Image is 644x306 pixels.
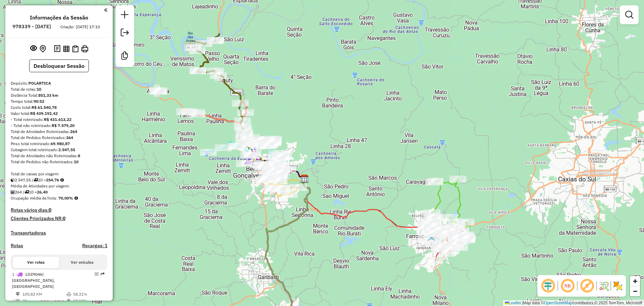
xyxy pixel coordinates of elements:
[623,8,636,21] a: Exibir filtros
[29,43,38,54] button: Exibir sessão original
[11,216,107,221] h4: Clientes Priorizados NR:
[11,243,23,249] a: Rotas
[30,14,88,21] h4: Informações da Sessão
[630,276,640,286] a: Zoom in
[66,135,73,140] strong: 364
[559,278,576,294] span: Ocultar NR
[24,190,29,194] i: Total de rotas
[22,291,66,298] td: 100,82 KM
[95,272,99,276] em: Opções
[62,44,71,53] button: Visualizar relatório de Roteirização
[11,177,107,183] div: 2.547,55 / 10 =
[11,153,107,159] div: Total de Atividades não Roteirizadas:
[11,117,107,123] div: - Total roteirizado:
[16,299,20,303] i: Total de Atividades
[11,230,107,236] h4: Transportadoras
[300,174,309,183] img: POLARTICA
[25,272,42,277] span: LOZ9046
[49,207,51,213] strong: 0
[11,189,107,195] div: 264 / 10 =
[13,257,59,268] button: Ver rotas
[66,299,71,303] i: % de utilização da cubagem
[12,24,51,30] h6: 978339 - [DATE]
[11,207,107,213] h4: Rotas vários dias:
[118,26,131,41] a: Exportar sessão
[80,44,90,54] button: Imprimir Rotas
[12,298,15,304] td: /
[46,177,59,182] strong: 254,76
[11,171,107,177] div: Total de caixas por viagem:
[73,291,105,298] td: 58,31%
[630,286,640,296] a: Zoom out
[37,87,41,92] strong: 10
[118,8,131,23] a: Nova sessão e pesquisa
[633,277,637,285] span: +
[22,298,66,304] td: 29
[73,298,105,304] td: 57,10%
[11,104,107,111] div: Custo total:
[74,196,78,200] em: Média calculada utilizando a maior ocupação (%Peso ou %Cubagem) de cada rota da sessão. Rotas cro...
[11,141,107,147] div: Peso total roteirizado:
[633,287,637,295] span: −
[32,105,57,110] strong: R$ 61.540,78
[11,123,107,129] div: - Total não roteirizado:
[53,44,62,54] button: Logs desbloquear sessão
[59,257,105,268] button: Ver veículos
[118,49,131,64] a: Criar modelo
[38,93,58,98] strong: 851,33 km
[505,301,521,305] a: Leaflet
[11,80,107,86] div: Depósito:
[70,129,77,134] strong: 264
[63,215,65,221] strong: 0
[11,159,107,165] div: Total de Pedidos não Roteirizados:
[12,272,55,289] span: | [GEOGRAPHIC_DATA], [GEOGRAPHIC_DATA]
[11,178,15,182] i: Cubagem total roteirizado
[579,278,595,294] span: Exibir rótulo
[427,236,436,245] img: FARROUPILHA
[101,272,105,276] em: Rota exportada
[11,135,107,141] div: Total de Pedidos Roteirizados:
[11,129,107,135] div: Total de Atividades Roteirizadas:
[11,195,57,201] span: Ocupação média da frota:
[78,153,80,158] strong: 8
[544,301,573,305] a: OpenStreetMap
[66,292,71,296] i: % de utilização do peso
[29,59,89,72] button: Desbloquear Sessão
[11,190,15,194] i: Total de Atividades
[74,159,78,164] strong: 10
[11,86,107,92] div: Total de rotas:
[11,183,107,189] div: Média de Atividades por viagem:
[598,280,609,291] img: Fluxo de ruas
[58,147,75,152] strong: 2.547,55
[612,280,623,291] img: Exibir/Ocultar setores
[71,44,80,54] button: Visualizar Romaneio
[58,195,73,201] strong: 70,00%
[11,98,107,104] div: Tempo total:
[522,301,523,305] span: |
[38,44,47,54] button: Centralizar mapa no depósito ou ponto de apoio
[12,272,55,289] span: 1 -
[30,111,58,116] strong: R$ 439.192,42
[51,141,70,146] strong: 69.980,87
[11,111,107,117] div: Valor total:
[82,243,107,249] h4: Recargas: 1
[16,292,20,296] i: Distância Total
[11,147,107,153] div: Cubagem total roteirizado:
[503,300,644,306] div: Map data © contributors,© 2025 TomTom, Microsoft
[34,178,38,182] i: Total de rotas
[58,24,103,30] div: Criação: [DATE] 17:10
[540,278,556,294] span: Ocultar deslocamento
[37,189,48,194] strong: 26,40
[104,6,107,14] a: Clique aqui para minimizar o painel
[44,117,71,122] strong: R$ 431.613,22
[11,92,107,98] div: Distância Total:
[60,178,64,182] i: Meta Caixas/viagem: 1,00 Diferença: 253,76
[34,99,44,104] strong: 90:52
[29,81,51,86] strong: POLARTICA
[52,123,74,128] strong: R$ 7.579,20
